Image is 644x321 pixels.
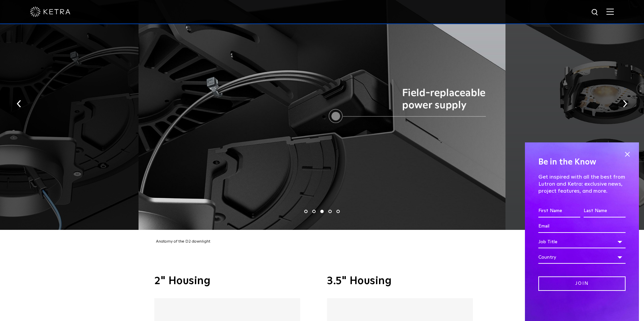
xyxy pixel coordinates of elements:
[538,276,626,291] input: Join
[606,8,614,15] img: Hamburger%20Nav.svg
[538,156,626,169] h4: Be in the Know
[591,8,599,17] img: search icon
[327,276,490,286] h3: 3.5" Housing
[154,276,317,286] h3: 2" Housing
[538,205,580,217] input: First Name
[538,174,626,194] p: Get inspired with all the best from Lutron and Ketra: exclusive news, project features, and more.
[584,205,626,217] input: Last Name
[17,100,21,108] img: arrow-left-black.svg
[30,7,70,17] img: ketra-logo-2019-white
[538,251,626,264] div: Country
[623,100,627,108] img: arrow-right-black.svg
[538,220,626,233] input: Email
[149,238,498,246] div: Anatomy of the D2 downlight
[538,236,626,248] div: Job Title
